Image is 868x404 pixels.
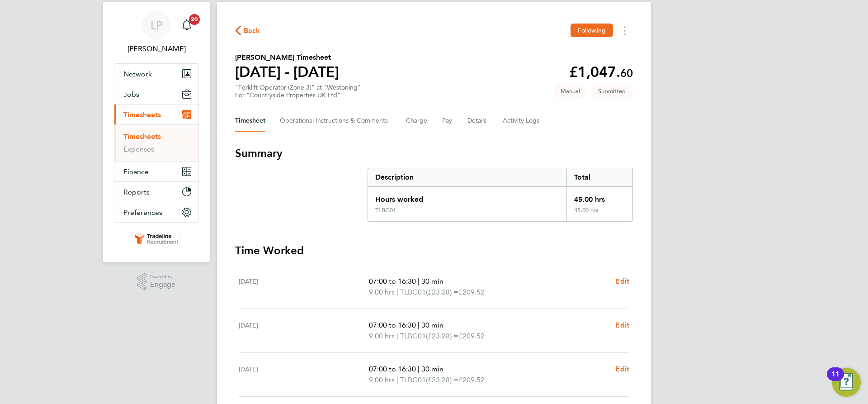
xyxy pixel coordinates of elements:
[368,187,566,207] div: Hours worked
[426,332,458,340] span: (£23.28) =
[235,25,260,36] button: Back
[150,281,175,289] span: Engage
[244,25,260,36] span: Back
[458,332,485,340] span: £209.52
[369,288,395,296] span: 9.00 hrs
[189,14,200,25] span: 20
[396,332,398,340] span: |
[123,70,152,78] span: Network
[615,320,629,331] a: Edit
[369,365,416,373] span: 07:00 to 16:30
[615,276,629,287] a: Edit
[235,52,339,63] h2: [PERSON_NAME] Timesheet
[369,321,416,329] span: 07:00 to 16:30
[421,277,443,285] span: 30 min
[396,375,398,384] span: |
[114,84,198,104] button: Jobs
[239,364,369,385] div: [DATE]
[103,2,210,262] nav: Main navigation
[123,208,162,217] span: Preferences
[617,24,633,38] button: Timesheets Menu
[620,67,633,80] span: 60
[133,232,180,246] img: tradelinerecruitment-logo-retina.png
[426,288,458,296] span: (£23.28) =
[615,365,629,373] span: Edit
[280,110,392,132] button: Operational Instructions & Comments
[151,19,162,31] span: LP
[114,162,198,181] button: Finance
[123,167,149,176] span: Finance
[114,124,198,161] div: Timesheets
[239,276,369,298] div: [DATE]
[615,364,629,375] a: Edit
[615,277,629,285] span: Edit
[368,168,566,186] div: Description
[114,232,199,246] a: Go to home page
[467,110,488,132] button: Details
[578,26,606,34] span: Following
[123,188,150,196] span: Reports
[406,110,428,132] button: Charge
[566,207,632,221] div: 45.00 hrs
[566,168,632,186] div: Total
[150,273,175,281] span: Powered by
[400,375,426,385] span: TLBG01
[114,11,199,54] a: LP[PERSON_NAME]
[235,110,265,132] button: Timesheet
[369,277,416,285] span: 07:00 to 16:30
[137,273,176,290] a: Powered byEngage
[375,207,396,214] div: TLBG01
[458,375,485,384] span: £209.52
[114,43,199,54] span: Lauren Pearson
[458,288,485,296] span: £209.52
[442,110,453,132] button: Pay
[421,365,443,373] span: 30 min
[368,168,633,222] div: Summary
[114,182,198,202] button: Reports
[235,63,339,81] h1: [DATE] - [DATE]
[418,321,420,329] span: |
[123,145,154,153] a: Expenses
[421,321,443,329] span: 30 min
[235,91,361,99] div: For "Countryside Properties UK Ltd"
[369,332,395,340] span: 9.00 hrs
[831,374,840,386] div: 11
[832,368,861,397] button: Open Resource Center, 11 new notifications
[400,331,426,342] span: TLBG01
[615,321,629,329] span: Edit
[235,84,361,99] div: "Forklift Operator (Zone 3)" at "Westoning"
[123,90,139,99] span: Jobs
[369,375,395,384] span: 9.00 hrs
[123,110,161,119] span: Timesheets
[114,105,198,124] button: Timesheets
[114,64,198,84] button: Network
[569,63,633,81] app-decimal: £1,047.
[503,110,541,132] button: Activity Logs
[235,243,633,258] h3: Time Worked
[566,187,632,207] div: 45.00 hrs
[418,277,420,285] span: |
[396,288,398,296] span: |
[418,365,420,373] span: |
[426,375,458,384] span: (£23.28) =
[553,84,587,99] span: This timesheet was manually created.
[591,84,633,99] span: This timesheet is Submitted.
[571,24,613,37] button: Following
[114,202,198,222] button: Preferences
[178,11,196,40] a: 20
[400,287,426,298] span: TLBG01
[123,132,161,141] a: Timesheets
[239,320,369,342] div: [DATE]
[235,146,633,161] h3: Summary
